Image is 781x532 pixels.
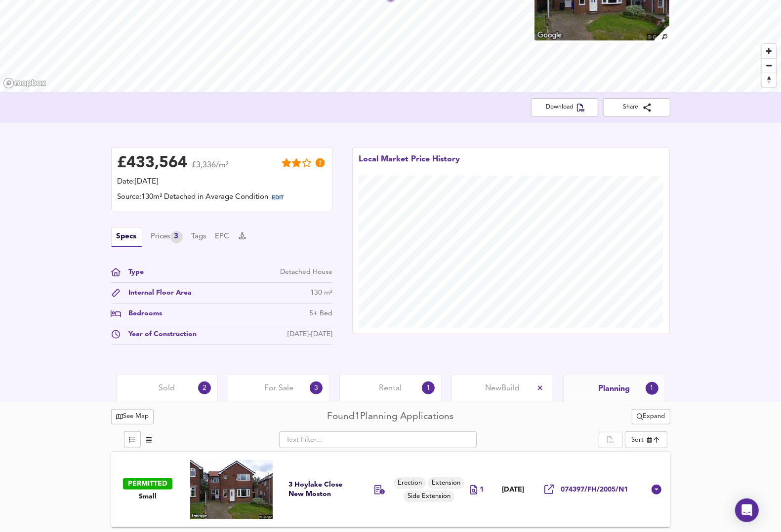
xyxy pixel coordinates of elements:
[310,381,323,394] div: 3
[118,177,326,188] div: Date: [DATE]
[190,460,273,519] img: streetview
[485,383,520,394] span: New Build
[611,102,662,113] span: Share
[151,231,183,243] button: Prices3
[599,432,622,449] div: split button
[151,231,183,243] div: Prices
[762,73,776,87] button: Reset bearing to north
[192,231,206,242] button: Tags
[735,498,759,522] div: Open Intercom Messenger
[428,479,464,488] span: Extension
[121,288,192,298] div: Internal Floor Area
[598,383,630,394] span: Planning
[111,452,670,527] div: PERMITTEDSmall3 Hoylake Close New MostonErectionExtensionSide Extension1[DATE]074397/FH/2005/N1
[539,102,590,113] span: Download
[288,329,332,340] div: [DATE]-[DATE]
[359,154,460,176] div: Local Market Price History
[379,383,402,394] span: Rental
[637,411,665,422] span: Expand
[192,161,229,176] span: £3,336/m²
[561,485,628,494] span: 074397/FH/2005/N1
[632,409,670,424] div: split button
[272,195,284,201] span: EDIT
[625,431,667,448] div: Sort
[121,329,197,340] div: Year of Construction
[632,435,644,445] div: Sort
[653,25,670,42] img: search
[502,486,524,494] span: [DATE]
[651,484,662,495] svg: Show Details
[111,227,142,247] button: Specs
[170,231,183,243] div: 3
[603,98,670,116] button: Share
[118,156,188,171] div: £ 433,564
[404,491,454,502] div: Side Extension
[374,485,385,496] div: Erection of a two storey side extension, projecting beyond the existing rear building line
[215,231,230,242] button: EPC
[394,479,426,488] span: Erection
[394,477,426,489] div: Erection
[646,382,658,395] div: 1
[428,477,464,489] div: Extension
[118,192,326,205] div: Source: 130m² Detached in Average Condition
[3,77,46,89] a: Mapbox homepage
[116,411,149,422] span: See Map
[480,485,484,494] span: 1
[111,409,154,424] button: See Map
[762,44,776,58] button: Zoom in
[139,492,157,501] span: Small
[310,288,332,298] div: 130 m²
[531,98,598,116] button: Download
[280,267,332,277] div: Detached House
[422,381,435,394] div: 1
[327,410,453,423] div: Found 1 Planning Applications
[121,308,163,319] div: Bedrooms
[404,492,454,501] span: Side Extension
[198,381,211,394] div: 2
[123,478,172,490] div: PERMITTED
[288,480,352,499] div: 3 Hoylake Close New Moston
[121,267,144,277] div: Type
[264,383,293,394] span: For Sale
[632,409,670,424] button: Expand
[309,308,332,319] div: 5+ Bed
[762,58,776,73] button: Zoom out
[159,383,175,394] span: Sold
[279,431,477,448] input: Text Filter...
